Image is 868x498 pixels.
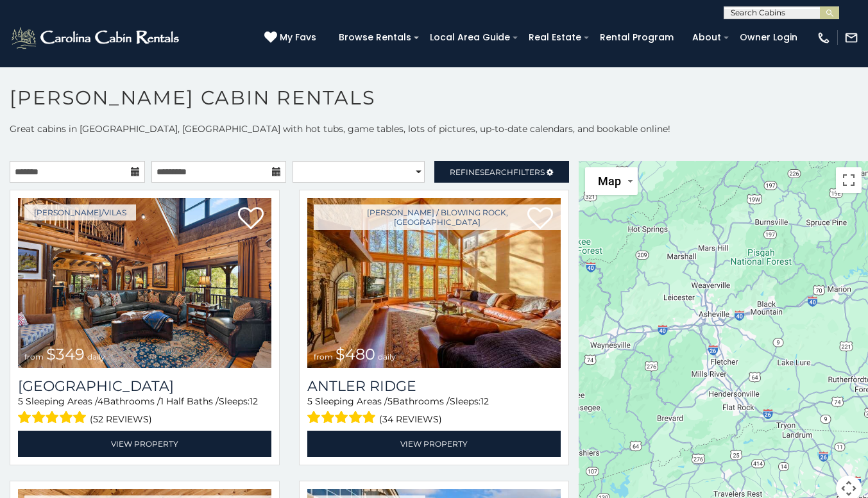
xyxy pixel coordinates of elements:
[307,378,561,395] a: Antler Ridge
[332,28,418,47] a: Browse Rentals
[18,395,23,407] span: 5
[593,28,680,47] a: Rental Program
[90,411,152,427] span: (52 reviews)
[307,431,561,457] a: View Property
[522,28,588,47] a: Real Estate
[238,206,264,233] a: Add to favorites
[160,395,219,407] span: 1 Half Baths /
[307,395,561,427] div: Sleeping Areas / Bathrooms / Sleeps:
[480,167,513,177] span: Search
[307,198,561,368] a: Antler Ridge from $480 daily
[450,167,545,177] span: Refine Filters
[733,28,804,47] a: Owner Login
[18,198,271,368] img: Diamond Creek Lodge
[10,25,183,51] img: White-1-2.png
[423,28,516,47] a: Local Area Guide
[314,204,561,230] a: [PERSON_NAME] / Blowing Rock, [GEOGRAPHIC_DATA]
[18,378,271,395] h3: Diamond Creek Lodge
[18,395,271,427] div: Sleeping Areas / Bathrooms / Sleeps:
[434,161,570,183] a: RefineSearchFilters
[481,395,489,407] span: 12
[87,352,105,361] span: daily
[46,345,85,363] span: $349
[836,167,862,193] button: Toggle fullscreen view
[336,345,375,363] span: $480
[686,28,728,47] a: About
[307,198,561,368] img: Antler Ridge
[379,411,442,427] span: (34 reviews)
[250,395,258,407] span: 12
[18,431,271,457] a: View Property
[280,31,316,44] span: My Favs
[378,352,396,361] span: daily
[585,167,638,195] button: Change map style
[24,204,136,220] a: [PERSON_NAME]/Vilas
[844,31,858,45] img: mail-regular-white.png
[24,352,44,361] span: from
[98,395,103,407] span: 4
[307,395,312,407] span: 5
[18,378,271,395] a: [GEOGRAPHIC_DATA]
[18,198,271,368] a: Diamond Creek Lodge from $349 daily
[598,174,621,188] span: Map
[264,31,319,45] a: My Favs
[314,352,333,361] span: from
[817,31,831,45] img: phone-regular-white.png
[387,395,393,407] span: 5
